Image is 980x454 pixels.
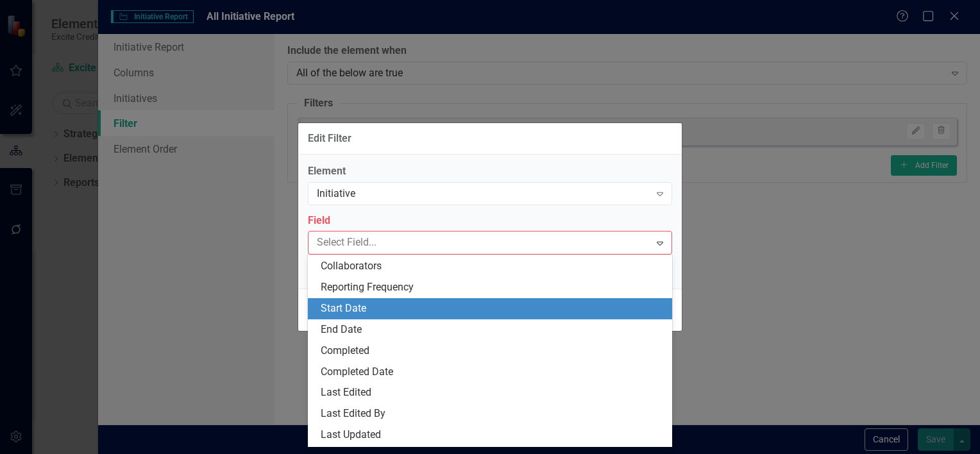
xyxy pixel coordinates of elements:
[308,214,672,228] label: Field
[321,323,664,337] div: End Date
[308,133,351,144] div: Edit Filter
[321,385,664,400] div: Last Edited
[321,365,664,380] div: Completed Date
[308,164,672,179] label: Element
[321,344,664,358] div: Completed
[317,186,650,201] div: Initiative
[321,428,664,442] div: Last Updated
[321,280,664,295] div: Reporting Frequency
[321,407,664,421] div: Last Edited By
[321,301,664,316] div: Start Date
[321,259,664,274] div: Collaborators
